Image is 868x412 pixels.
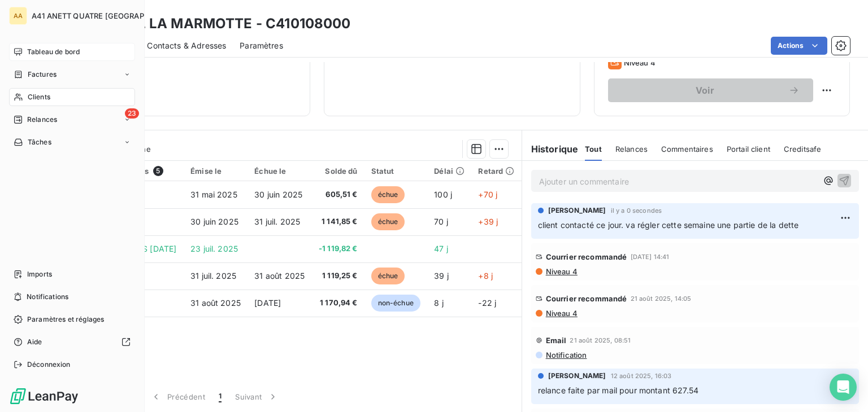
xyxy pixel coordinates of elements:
button: Voir [608,78,813,102]
span: Tableau de bord [27,47,80,57]
span: [PERSON_NAME] [548,205,606,216]
span: 31 août 2025 [190,298,241,308]
button: Précédent [144,385,212,409]
span: 30 juin 2025 [190,217,238,226]
span: Courrier recommandé [546,252,627,261]
span: 100 j [434,190,452,199]
span: Imports [27,269,52,279]
span: 5 [153,166,163,176]
h3: HOTEL LA MARMOTTE - C410108000 [99,14,351,34]
a: Aide [9,333,135,351]
span: Niveau 4 [624,58,656,67]
span: Niveau 4 [545,309,578,318]
span: Portail client [727,144,770,154]
span: il y a 0 secondes [611,207,662,214]
span: Paramètres [240,40,283,51]
span: -1 119,82 € [319,243,358,255]
span: 1 141,85 € [319,216,358,227]
span: [PERSON_NAME] [548,371,606,381]
span: relance faite par mail pour montant 627.54 [538,385,698,395]
div: Émise le [190,166,241,176]
button: 1 [212,385,228,409]
span: 1 119,25 € [319,270,358,282]
span: non-échue [371,295,420,312]
span: échue [371,268,405,284]
span: 1 [219,391,222,402]
span: Clients [28,92,50,102]
div: Open Intercom Messenger [830,374,857,401]
span: Creditsafe [784,144,822,154]
span: A41 ANETT QUATRE [GEOGRAPHIC_DATA][PERSON_NAME] [32,11,244,20]
span: Contacts & Adresses [147,40,226,51]
span: échue [371,186,405,203]
span: Niveau 4 [545,267,578,276]
span: Notification [545,350,587,360]
span: Email [546,336,567,345]
button: Suivant [228,385,285,409]
span: +70 j [478,190,497,199]
div: Échue le [254,166,305,176]
span: 70 j [434,217,448,226]
span: -22 j [478,298,496,308]
span: 21 août 2025, 08:51 [570,337,631,344]
span: Voir [622,86,788,95]
span: 1 170,94 € [319,297,358,309]
span: [DATE] [254,298,281,308]
div: Délai [434,166,465,176]
span: Paramètres et réglages [27,314,104,325]
span: Notifications [27,292,68,302]
span: Courrier recommandé [546,294,627,303]
span: Commentaires [661,144,713,154]
span: client contacté ce jour. va régler cette semaine une partie de la dette [538,220,799,230]
span: 30 juin 2025 [254,190,302,199]
span: 21 août 2025, 14:05 [631,295,692,302]
span: Tout [585,144,602,154]
span: 12 août 2025, 16:03 [611,372,672,379]
button: Actions [771,37,827,55]
span: 31 août 2025 [254,271,305,280]
div: Statut [371,166,421,176]
span: 605,51 € [319,189,358,200]
span: 23 [125,108,139,119]
span: Relances [27,115,57,125]
div: Solde dû [319,166,358,176]
span: Factures [28,69,57,80]
h6: Historique [522,142,579,156]
span: +39 j [478,217,498,226]
span: 31 juil. 2025 [254,217,300,226]
span: Tâches [28,137,51,147]
span: +8 j [478,271,493,280]
span: 31 juil. 2025 [190,271,236,280]
img: Logo LeanPay [9,387,79,405]
span: 8 j [434,298,443,308]
span: échue [371,213,405,230]
span: Déconnexion [27,360,71,370]
span: 47 j [434,244,448,253]
span: [DATE] 14:41 [631,253,670,260]
span: 31 mai 2025 [190,190,237,199]
div: AA [9,7,27,25]
span: 23 juil. 2025 [190,244,238,253]
div: Retard [478,166,514,176]
span: 39 j [434,271,449,280]
span: Aide [27,337,42,347]
span: Relances [615,144,648,154]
